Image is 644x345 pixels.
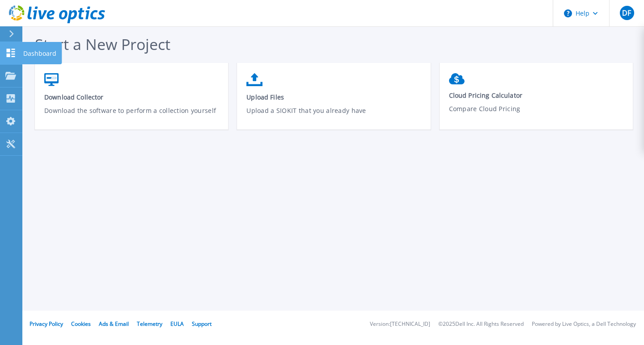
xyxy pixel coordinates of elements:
[532,321,636,327] li: Powered by Live Optics, a Dell Technology
[137,320,162,328] a: Telemetry
[99,320,129,328] a: Ads & Email
[438,321,524,327] li: © 2025 Dell Inc. All Rights Reserved
[237,69,430,133] a: Upload FilesUpload a SIOKIT that you already have
[44,93,219,101] span: Download Collector
[246,106,421,126] p: Upload a SIOKIT that you already have
[35,34,170,54] span: Start a New Project
[246,93,421,101] span: Upload Files
[170,320,184,328] a: EULA
[44,106,219,126] p: Download the software to perform a collection yourself
[71,320,91,328] a: Cookies
[622,9,631,17] span: DF
[440,69,633,131] a: Cloud Pricing CalculatorCompare Cloud Pricing
[449,91,624,100] span: Cloud Pricing Calculator
[192,320,212,328] a: Support
[370,321,430,327] li: Version: [TECHNICAL_ID]
[449,104,624,125] p: Compare Cloud Pricing
[23,42,56,65] p: Dashboard
[35,69,228,133] a: Download CollectorDownload the software to perform a collection yourself
[30,320,63,328] a: Privacy Policy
